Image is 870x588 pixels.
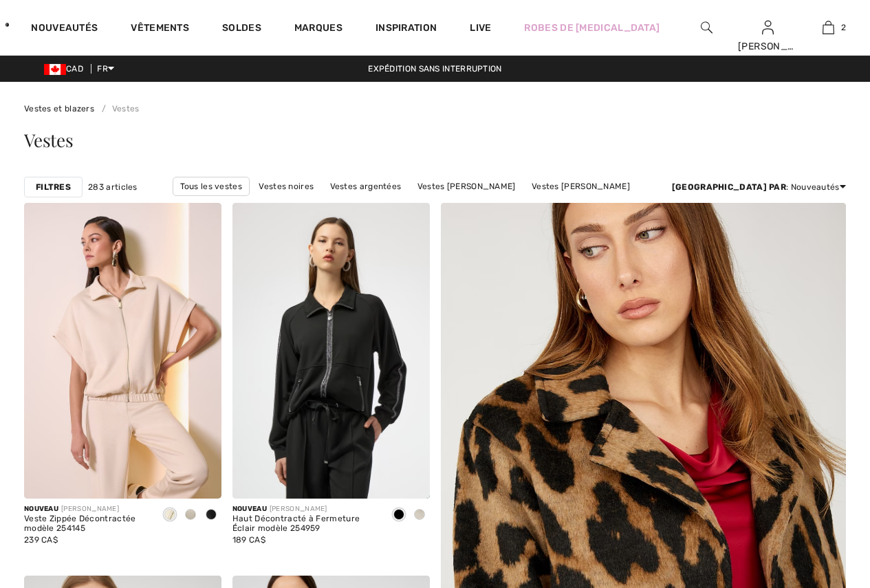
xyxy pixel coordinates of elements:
[366,196,393,214] a: Uni
[823,19,834,36] img: Mon panier
[24,128,74,152] span: Vestes
[180,504,201,527] div: Fawn
[222,22,261,36] a: Soldes
[409,504,430,527] div: Birch
[701,19,713,36] img: recherche
[411,177,523,195] a: Vestes [PERSON_NAME]
[88,181,138,193] span: 283 articles
[24,514,149,534] div: Veste Zippée Décontractée modèle 254145
[24,505,58,513] span: Nouveau
[160,504,180,527] div: Birch
[201,504,221,527] div: Black
[470,21,491,35] a: Live
[232,535,265,545] span: 189 CA$
[395,196,443,214] a: À motifs
[6,11,9,39] img: 1ère Avenue
[252,177,320,195] a: Vestes noires
[44,64,89,74] span: CAD
[31,22,98,36] a: Nouveautés
[762,19,774,36] img: Mes infos
[232,504,378,514] div: [PERSON_NAME]
[798,19,858,36] a: 2
[232,514,378,534] div: Haut Décontracté à Fermeture Éclair modèle 254959
[376,22,437,36] span: Inspiration
[36,181,71,193] strong: Filtres
[672,181,846,193] div: : Nouveautés
[24,104,94,113] a: Vestes et blazers
[672,182,786,192] strong: [GEOGRAPHIC_DATA] par
[173,177,250,196] a: Tous les vestes
[24,535,58,545] span: 239 CA$
[323,177,409,195] a: Vestes argentées
[525,177,637,195] a: Vestes [PERSON_NAME]
[389,504,409,527] div: Black
[738,39,798,54] div: [PERSON_NAME]
[96,104,139,113] a: Vestes
[232,505,267,513] span: Nouveau
[762,21,774,34] a: Se connecter
[841,21,846,34] span: 2
[131,22,189,36] a: Vêtements
[24,203,221,499] img: Veste Zippée Décontractée modèle 254145. Noir
[44,64,66,75] img: Canadian Dollar
[232,203,430,499] img: Haut Décontracté à Fermeture Éclair modèle 254959. Noir
[294,22,342,36] a: Marques
[24,504,149,514] div: [PERSON_NAME]
[97,64,114,74] span: FR
[524,21,660,35] a: Robes de [MEDICAL_DATA]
